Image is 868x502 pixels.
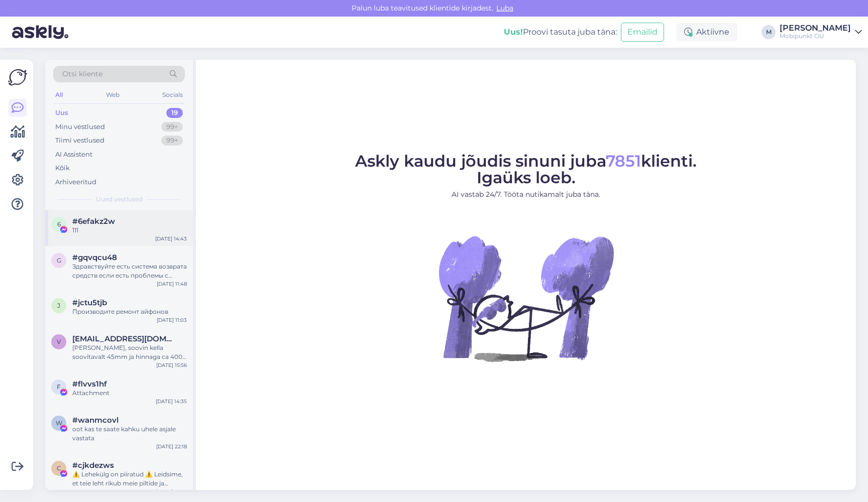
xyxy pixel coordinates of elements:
div: All [53,88,65,101]
div: Arhiveeritud [55,177,96,187]
button: Emailid [621,23,664,42]
span: f [57,383,61,391]
div: Tiimi vestlused [55,136,104,146]
span: #wanmcovl [72,416,119,425]
span: #cjkdezws [72,461,114,470]
div: [DATE] 22:18 [156,443,187,450]
span: Luba [493,4,516,13]
span: Askly kaudu jõudis sinuni juba klienti. Igaüks loeb. [355,151,697,187]
div: Attachment [72,389,187,398]
div: Aktiivne [676,23,737,41]
span: w [56,419,62,427]
span: #gqvqcu48 [72,253,117,262]
span: Uued vestlused [96,195,143,204]
span: Otsi kliente [62,69,102,79]
div: Uus [55,108,68,118]
div: 99+ [161,122,183,132]
span: c [57,464,61,472]
img: Askly Logo [8,68,27,87]
span: #flvvs1hf [72,380,107,389]
div: [DATE] 15:24 [156,488,187,495]
div: Socials [160,88,185,101]
div: 99+ [161,136,183,146]
div: Mobipunkt OÜ [780,32,851,40]
b: Uus! [504,27,523,37]
div: Здравствуйте есть система возврата средств если есть проблемы с товаром [72,262,187,280]
span: #6efakz2w [72,217,115,226]
div: 111 [72,226,187,235]
div: oot kas te saate kahku uhele asjale vastata [72,425,187,443]
span: #jctu5tjb [72,298,107,307]
div: Proovi tasuta juba täna: [504,26,617,38]
span: g [57,257,61,264]
div: [PERSON_NAME] [780,24,851,32]
div: Производите ремонт айфонов [72,307,187,316]
div: Kõik [55,163,70,173]
p: AI vastab 24/7. Tööta nutikamalt juba täna. [355,189,697,200]
div: [DATE] 11:48 [157,280,187,288]
a: [PERSON_NAME]Mobipunkt OÜ [780,24,862,40]
span: 7851 [606,151,641,171]
div: [PERSON_NAME], soovin kella soovitavalt 45mm ja hinnaga ca 400 eur, et saan kella pealt kõned vas... [72,343,187,361]
div: [DATE] 15:56 [156,361,187,369]
div: 19 [166,108,183,118]
div: ⚠️ Lehekülg on piiratud ⚠️ Leidsime, et teie leht rikub meie piltide ja videote autoriõigust (brä... [72,470,187,488]
img: No Chat active [436,208,616,389]
span: j [57,302,60,309]
div: [DATE] 14:43 [155,235,187,242]
div: M [762,25,776,39]
div: [DATE] 14:35 [156,398,187,405]
span: v [57,338,61,345]
div: AI Assistent [55,150,92,160]
div: Minu vestlused [55,122,105,132]
span: 6 [57,220,61,228]
div: Web [104,88,122,101]
div: [DATE] 11:03 [157,316,187,324]
span: vjatseslav.esnar@mail.ee [72,334,177,343]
